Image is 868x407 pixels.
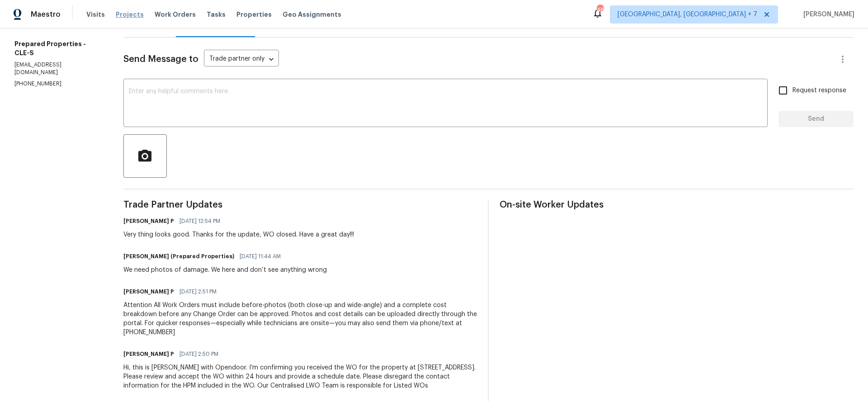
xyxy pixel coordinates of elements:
[14,61,102,76] p: [EMAIL_ADDRESS][DOMAIN_NAME]
[123,200,477,209] span: Trade Partner Updates
[86,10,105,19] span: Visits
[283,10,341,19] span: Geo Assignments
[123,230,354,239] div: Very thing looks good. Thanks for the update, WO closed. Have a great day!!!
[207,11,226,18] span: Tasks
[123,363,477,390] div: Hi, this is [PERSON_NAME] with Opendoor. I’m confirming you received the WO for the property at [...
[123,252,234,261] h6: [PERSON_NAME] (Prepared Properties)
[179,217,220,226] span: [DATE] 12:54 PM
[793,86,846,95] span: Request response
[14,80,102,88] p: [PHONE_NUMBER]
[123,350,174,359] h6: [PERSON_NAME] P
[204,52,279,67] div: Trade partner only
[179,350,218,359] span: [DATE] 2:50 PM
[31,10,61,19] span: Maestro
[618,10,757,19] span: [GEOGRAPHIC_DATA], [GEOGRAPHIC_DATA] + 7
[179,287,217,296] span: [DATE] 2:51 PM
[236,10,272,19] span: Properties
[500,200,854,209] span: On-site Worker Updates
[123,217,174,226] h6: [PERSON_NAME] P
[123,55,198,64] span: Send Message to
[123,287,174,296] h6: [PERSON_NAME] P
[123,265,327,274] div: We need photos of damage. We here and don’t see anything wrong
[116,10,144,19] span: Projects
[240,252,281,261] span: [DATE] 11:44 AM
[123,301,477,337] div: Attention All Work Orders must include before-photos (both close-up and wide-angle) and a complet...
[14,39,102,57] h5: Prepared Properties - CLE-S
[800,10,854,19] span: [PERSON_NAME]
[155,10,196,19] span: Work Orders
[597,5,603,14] div: 48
